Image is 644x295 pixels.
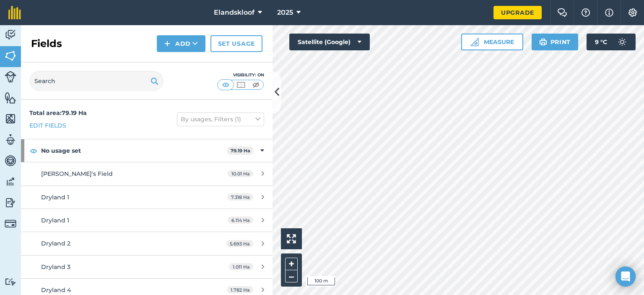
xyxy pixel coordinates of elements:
img: Four arrows, one pointing top left, one top right, one bottom right and the last bottom left [287,234,296,243]
a: Dryland 17.318 Ha [21,186,273,209]
img: svg+xml;base64,PHN2ZyB4bWxucz0iaHR0cDovL3d3dy53My5vcmcvMjAwMC9zdmciIHdpZHRoPSI1NiIgaGVpZ2h0PSI2MC... [5,91,16,104]
button: Satellite (Google) [289,34,370,50]
img: Two speech bubbles overlapping with the left bubble in the forefront [557,8,567,17]
img: svg+xml;base64,PD94bWwgdmVyc2lvbj0iMS4wIiBlbmNvZGluZz0idXRmLTgiPz4KPCEtLSBHZW5lcmF0b3I6IEFkb2JlIE... [5,133,16,146]
span: Dryland 1 [41,217,69,224]
a: [PERSON_NAME]'s Field10.01 Ha [21,162,273,185]
div: No usage set79.19 Ha [21,139,273,162]
button: Print [532,34,579,50]
button: 9 °C [587,34,636,50]
img: fieldmargin Logo [8,6,21,19]
img: A question mark icon [581,8,591,17]
img: svg+xml;base64,PHN2ZyB4bWxucz0iaHR0cDovL3d3dy53My5vcmcvMjAwMC9zdmciIHdpZHRoPSIxNCIgaGVpZ2h0PSIyNC... [164,39,170,49]
span: Elandskloof [214,8,254,18]
input: Search [29,71,164,91]
strong: Total area : 79.19 Ha [29,109,87,117]
span: Dryland 1 [41,193,69,201]
img: svg+xml;base64,PD94bWwgdmVyc2lvbj0iMS4wIiBlbmNvZGluZz0idXRmLTgiPz4KPCEtLSBHZW5lcmF0b3I6IEFkb2JlIE... [5,154,16,167]
img: svg+xml;base64,PHN2ZyB4bWxucz0iaHR0cDovL3d3dy53My5vcmcvMjAwMC9zdmciIHdpZHRoPSI1MCIgaGVpZ2h0PSI0MC... [236,81,246,89]
img: A cog icon [628,8,638,17]
img: svg+xml;base64,PHN2ZyB4bWxucz0iaHR0cDovL3d3dy53My5vcmcvMjAwMC9zdmciIHdpZHRoPSI1NiIgaGVpZ2h0PSI2MC... [5,112,16,125]
img: svg+xml;base64,PHN2ZyB4bWxucz0iaHR0cDovL3d3dy53My5vcmcvMjAwMC9zdmciIHdpZHRoPSI1MCIgaGVpZ2h0PSI0MC... [251,81,261,89]
a: Upgrade [493,6,542,19]
span: 7.318 Ha [227,193,253,201]
span: 5.693 Ha [226,240,253,247]
button: Measure [461,34,523,50]
img: svg+xml;base64,PHN2ZyB4bWxucz0iaHR0cDovL3d3dy53My5vcmcvMjAwMC9zdmciIHdpZHRoPSI1NiIgaGVpZ2h0PSI2MC... [5,50,16,62]
img: svg+xml;base64,PD94bWwgdmVyc2lvbj0iMS4wIiBlbmNvZGluZz0idXRmLTgiPz4KPCEtLSBHZW5lcmF0b3I6IEFkb2JlIE... [5,218,16,230]
button: + [285,258,298,270]
img: svg+xml;base64,PD94bWwgdmVyc2lvbj0iMS4wIiBlbmNvZGluZz0idXRmLTgiPz4KPCEtLSBHZW5lcmF0b3I6IEFkb2JlIE... [5,196,16,209]
img: svg+xml;base64,PHN2ZyB4bWxucz0iaHR0cDovL3d3dy53My5vcmcvMjAwMC9zdmciIHdpZHRoPSIxOSIgaGVpZ2h0PSIyNC... [151,76,158,86]
strong: 79.19 Ha [231,148,250,154]
a: Dryland 31.011 Ha [21,256,273,278]
a: Dryland 25.693 Ha [21,232,273,255]
img: svg+xml;base64,PD94bWwgdmVyc2lvbj0iMS4wIiBlbmNvZGluZz0idXRmLTgiPz4KPCEtLSBHZW5lcmF0b3I6IEFkb2JlIE... [5,175,16,188]
img: svg+xml;base64,PD94bWwgdmVyc2lvbj0iMS4wIiBlbmNvZGluZz0idXRmLTgiPz4KPCEtLSBHZW5lcmF0b3I6IEFkb2JlIE... [5,71,16,83]
img: Ruler icon [470,38,479,46]
button: By usages, Filters (1) [177,112,264,126]
a: Edit fields [29,121,66,130]
span: 6.114 Ha [228,217,253,224]
img: svg+xml;base64,PD94bWwgdmVyc2lvbj0iMS4wIiBlbmNvZGluZz0idXRmLTgiPz4KPCEtLSBHZW5lcmF0b3I6IEFkb2JlIE... [614,34,631,50]
div: Visibility: On [217,72,264,78]
span: 9 ° C [595,34,607,50]
button: – [285,270,298,282]
span: 2025 [277,8,293,18]
img: svg+xml;base64,PHN2ZyB4bWxucz0iaHR0cDovL3d3dy53My5vcmcvMjAwMC9zdmciIHdpZHRoPSIxNyIgaGVpZ2h0PSIxNy... [605,8,613,18]
img: svg+xml;base64,PD94bWwgdmVyc2lvbj0iMS4wIiBlbmNvZGluZz0idXRmLTgiPz4KPCEtLSBHZW5lcmF0b3I6IEFkb2JlIE... [5,29,16,41]
a: Dryland 16.114 Ha [21,209,273,232]
img: svg+xml;base64,PHN2ZyB4bWxucz0iaHR0cDovL3d3dy53My5vcmcvMjAwMC9zdmciIHdpZHRoPSIxOSIgaGVpZ2h0PSIyNC... [539,37,547,47]
img: svg+xml;base64,PD94bWwgdmVyc2lvbj0iMS4wIiBlbmNvZGluZz0idXRmLTgiPz4KPCEtLSBHZW5lcmF0b3I6IEFkb2JlIE... [5,278,16,286]
span: [PERSON_NAME]'s Field [41,170,113,178]
a: Set usage [210,35,262,52]
span: 1.011 Ha [229,263,253,270]
span: Dryland 3 [41,263,70,271]
div: Open Intercom Messenger [615,266,636,287]
img: svg+xml;base64,PHN2ZyB4bWxucz0iaHR0cDovL3d3dy53My5vcmcvMjAwMC9zdmciIHdpZHRoPSI1MCIgaGVpZ2h0PSI0MC... [221,81,231,89]
span: Dryland 4 [41,286,71,294]
button: Add [157,35,205,52]
h2: Fields [31,37,62,50]
span: 1.782 Ha [227,286,253,293]
strong: No usage set [41,139,227,162]
span: Dryland 2 [41,240,70,247]
span: 10.01 Ha [228,170,253,177]
img: svg+xml;base64,PHN2ZyB4bWxucz0iaHR0cDovL3d3dy53My5vcmcvMjAwMC9zdmciIHdpZHRoPSIxOCIgaGVpZ2h0PSIyNC... [30,146,37,156]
